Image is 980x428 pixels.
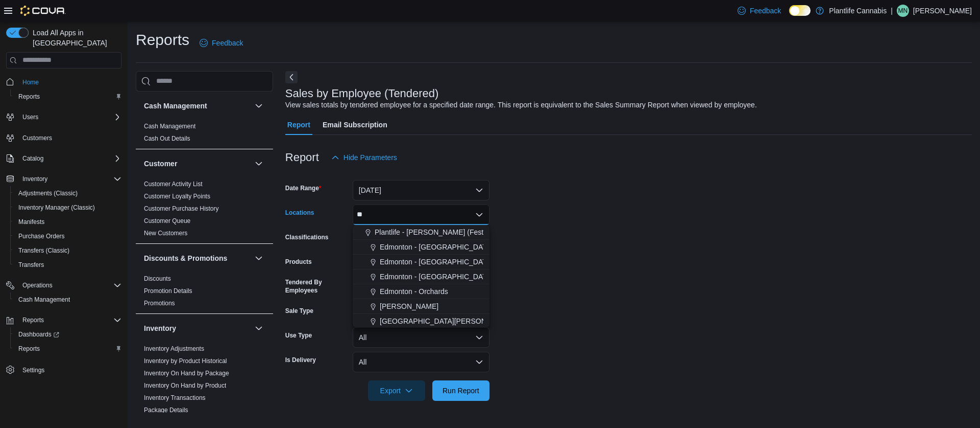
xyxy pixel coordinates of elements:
label: Tendered By Employees [285,278,349,295]
button: Next [285,71,298,83]
span: Edmonton - [GEOGRAPHIC_DATA] [380,257,493,267]
a: Customer Activity List [144,181,203,188]
span: Transfers [14,259,121,271]
button: [GEOGRAPHIC_DATA][PERSON_NAME] [353,314,489,329]
span: Inventory Transactions [144,394,206,402]
span: Catalog [22,154,43,163]
a: Transfers [14,259,48,271]
span: Discounts [144,275,171,283]
button: Transfers [10,258,126,272]
button: Reports [2,313,126,327]
button: Customers [2,130,126,145]
a: Customers [18,132,56,144]
img: Cova [20,6,66,16]
h3: Discounts & Promotions [144,253,227,263]
label: Classifications [285,233,329,241]
a: Reports [14,91,44,103]
span: Reports [18,314,121,326]
span: Feedback [750,6,781,16]
a: Dashboards [14,328,63,341]
span: Reports [14,91,121,103]
button: Purchase Orders [10,229,126,243]
h3: Sales by Employee (Tendered) [285,87,439,100]
span: Inventory On Hand by Product [144,381,226,390]
span: Purchase Orders [14,230,121,242]
a: Customer Loyalty Points [144,193,210,200]
a: Inventory Manager (Classic) [14,201,99,214]
a: Manifests [14,216,48,228]
button: Edmonton - Orchards [353,284,489,299]
span: Inventory [22,175,47,183]
span: [GEOGRAPHIC_DATA][PERSON_NAME] [380,316,513,326]
button: All [353,352,489,372]
span: Customer Loyalty Points [144,192,210,200]
button: Close list of options [475,211,483,219]
h3: Report [285,151,319,164]
span: Customer Purchase History [144,205,219,213]
span: Transfers [18,261,44,269]
button: Settings [2,362,126,377]
button: Transfers (Classic) [10,243,126,258]
a: Settings [18,364,48,376]
button: Reports [10,342,126,356]
span: Transfers (Classic) [18,246,69,255]
span: Inventory On Hand by Package [144,369,229,377]
button: [PERSON_NAME] [353,299,489,314]
p: Plantlife Cannabis [829,5,887,17]
a: Cash Management [14,294,74,306]
span: Manifests [18,218,44,226]
span: Promotion Details [144,287,192,295]
button: Inventory [2,172,126,186]
span: Cash Management [18,296,70,304]
button: Reports [18,314,48,326]
button: Reports [10,89,126,104]
span: Inventory by Product Historical [144,357,227,365]
span: Purchase Orders [18,232,65,240]
span: MN [898,5,908,17]
button: Cash Management [144,101,251,111]
span: Dashboards [18,330,59,339]
span: Inventory Manager (Classic) [18,204,95,212]
h3: Customer [144,159,177,169]
button: Catalog [18,152,47,165]
a: New Customers [144,230,187,237]
label: Is Delivery [285,356,316,364]
button: Edmonton - [GEOGRAPHIC_DATA] [353,269,489,284]
span: Load All Apps in [GEOGRAPHIC_DATA] [29,28,121,48]
span: Inventory [18,173,121,185]
button: Adjustments (Classic) [10,186,126,200]
button: Inventory Manager (Classic) [10,200,126,215]
a: Dashboards [10,327,126,342]
span: Feedback [212,38,243,48]
span: Email Subscription [323,115,387,135]
a: Inventory Transactions [144,394,206,401]
button: Plantlife - [PERSON_NAME] (Festival) [353,225,489,240]
a: Inventory On Hand by Package [144,370,229,377]
span: Reports [18,93,40,101]
span: Home [22,78,39,86]
button: Edmonton - [GEOGRAPHIC_DATA] [353,240,489,255]
span: Inventory Adjustments [144,345,204,353]
button: Users [18,111,42,123]
span: Manifests [14,216,121,228]
button: Operations [2,278,126,292]
span: New Customers [144,229,187,237]
span: Operations [18,279,121,291]
span: Customer Queue [144,217,190,225]
nav: Complex example [6,71,121,404]
div: Customer [136,178,273,243]
button: [DATE] [353,180,489,200]
label: Date Range [285,184,322,192]
span: Promotions [144,299,175,307]
a: Promotion Details [144,287,192,295]
span: Adjustments (Classic) [18,189,78,197]
span: Home [18,76,121,88]
span: Customers [22,134,52,142]
span: Settings [18,363,121,376]
button: Customer [253,157,265,170]
button: Discounts & Promotions [144,253,251,263]
span: Operations [22,281,53,289]
a: Home [18,76,43,88]
button: Home [2,75,126,89]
